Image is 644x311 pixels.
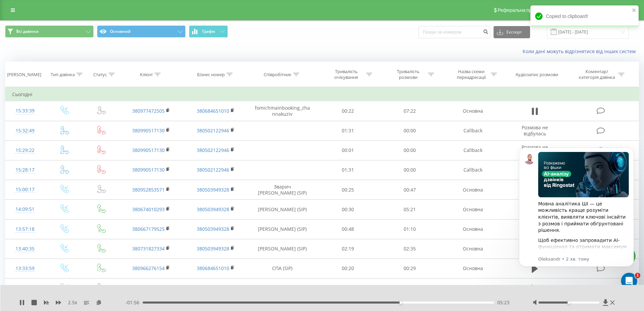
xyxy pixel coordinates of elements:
[440,259,505,278] td: Основна
[379,259,441,278] td: 00:29
[632,7,637,14] button: close
[132,127,165,134] a: 380990517130
[390,69,426,80] div: Тривалість розмови
[5,25,94,38] button: Всі дзвінки
[440,180,505,200] td: Основна
[440,140,505,160] td: Callback
[12,282,38,295] div: 13:33:04
[248,200,317,219] td: [PERSON_NAME] (SIP)
[317,219,379,239] td: 00:48
[317,160,379,180] td: 01:31
[317,180,379,200] td: 00:25
[132,265,165,271] a: 380966276154
[189,25,228,38] button: Графік
[453,69,489,80] div: Назва схеми переадресації
[140,72,153,77] div: Клієнт
[93,72,107,77] div: Статус
[12,223,38,236] div: 13:57:18
[379,180,441,200] td: 00:47
[379,200,441,219] td: 05:21
[12,104,38,117] div: 15:33:39
[621,273,637,289] iframe: Intercom live chat
[264,72,291,77] div: Співробітник
[328,69,364,80] div: Тривалість очікування
[97,25,186,38] button: Основний
[379,101,441,121] td: 07:22
[379,121,441,140] td: 00:00
[379,279,441,298] td: 01:30
[197,226,229,232] a: 380503949328
[498,7,547,13] span: Реферальна програма
[317,121,379,140] td: 01:31
[12,124,38,137] div: 15:32:49
[317,200,379,219] td: 00:30
[16,29,39,34] span: Всі дзвінки
[132,186,165,193] a: 380952853571
[197,72,225,77] div: Бізнес номер
[317,140,379,160] td: 00:01
[197,206,229,213] a: 380503949328
[379,219,441,239] td: 01:10
[379,160,441,180] td: 00:00
[132,226,165,232] a: 380667179525
[197,108,229,114] a: 380684651010
[516,72,558,77] div: Аудіозапис розмови
[440,101,505,121] td: Основна
[419,26,490,38] input: Пошук за номером
[523,48,639,54] a: Коли дані можуть відрізнятися вiд інших систем
[317,101,379,121] td: 00:22
[12,242,38,256] div: 13:40:35
[248,180,317,200] td: Зварич [PERSON_NAME] (SIP)
[440,200,505,219] td: Основна
[635,273,640,278] span: 1
[132,206,165,213] a: 380674010293
[248,259,317,278] td: СПА (SIP)
[248,279,317,298] td: [PERSON_NAME] (SIP)
[440,239,505,259] td: Основна
[379,140,441,160] td: 00:00
[440,279,505,298] td: Основна
[522,124,548,137] span: Розмова не відбулась
[202,29,215,34] span: Графік
[132,166,165,173] a: 380990517130
[317,259,379,278] td: 00:20
[197,186,229,193] a: 380503949328
[440,160,505,180] td: Callback
[317,239,379,259] td: 02:19
[7,72,41,77] div: [PERSON_NAME]
[68,299,77,306] span: 2.5 x
[197,147,229,153] a: 380502122946
[440,121,505,140] td: Callback
[509,137,644,293] iframe: Intercom notifications повідомлення
[494,26,530,38] button: Експорт
[379,239,441,259] td: 02:35
[125,299,143,306] span: - 01:56
[132,245,165,252] a: 380731827334
[577,69,617,80] div: Коментар/категорія дзвінка
[530,5,639,27] div: Copied to clipboard!
[51,72,75,77] div: Тип дзвінка
[12,262,38,275] div: 13:33:59
[497,299,509,306] span: 05:23
[399,301,402,304] div: Accessibility label
[12,163,38,177] div: 15:28:17
[197,245,229,252] a: 380503949328
[197,127,229,134] a: 380502122946
[197,265,229,271] a: 380684651010
[12,183,38,196] div: 15:00:17
[12,144,38,157] div: 15:29:22
[440,219,505,239] td: Основна
[5,88,639,101] td: Сьогодні
[132,147,165,153] a: 380990517130
[197,166,229,173] a: 380502122946
[317,279,379,298] td: 00:23
[248,239,317,259] td: [PERSON_NAME] (SIP)
[12,203,38,216] div: 14:09:51
[248,101,317,121] td: fomichmainbooking_zhannakuziv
